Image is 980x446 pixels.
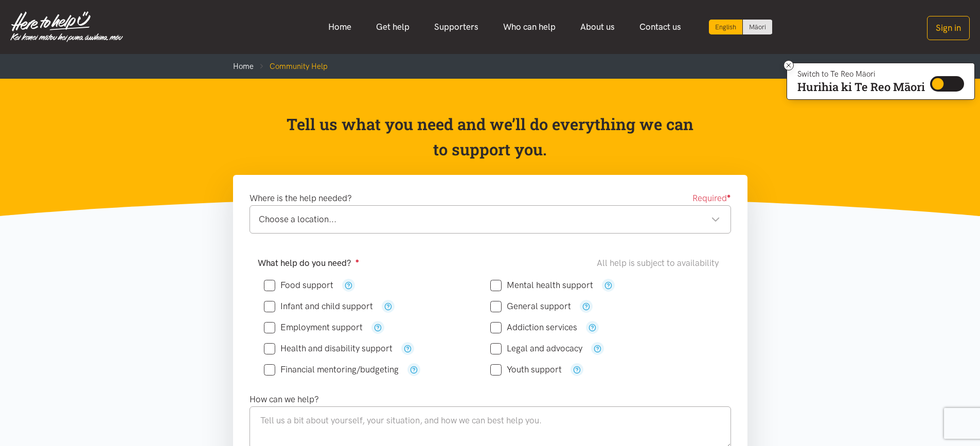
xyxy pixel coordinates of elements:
[491,16,568,38] a: Who can help
[10,11,123,42] img: Home
[316,16,364,38] a: Home
[254,60,328,73] li: Community Help
[355,257,360,264] sup: ●
[490,365,562,374] label: Youth support
[364,16,422,38] a: Get help
[264,344,393,353] label: Health and disability support
[264,302,373,311] label: Infant and child support
[927,16,970,40] button: Sign in
[727,192,731,200] sup: ●
[709,20,773,34] div: Language toggle
[233,62,254,71] a: Home
[743,20,772,34] a: Switch to Te Reo Māori
[597,256,723,270] div: All help is subject to availability
[692,191,731,205] span: Required
[490,281,593,290] label: Mental health support
[490,302,571,311] label: General support
[264,365,399,374] label: Financial mentoring/budgeting
[264,323,363,332] label: Employment support
[422,16,491,38] a: Supporters
[250,191,352,205] label: Where is the help needed?
[797,71,925,77] p: Switch to Te Reo Māori
[568,16,627,38] a: About us
[709,20,743,34] div: Current language
[797,82,925,92] p: Hurihia ki Te Reo Māori
[259,212,720,226] div: Choose a location...
[627,16,693,38] a: Contact us
[250,393,319,406] label: How can we help?
[490,344,582,353] label: Legal and advocacy
[258,256,360,270] label: What help do you need?
[490,323,577,332] label: Addiction services
[286,112,694,163] p: Tell us what you need and we’ll do everything we can to support you.
[264,281,333,290] label: Food support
